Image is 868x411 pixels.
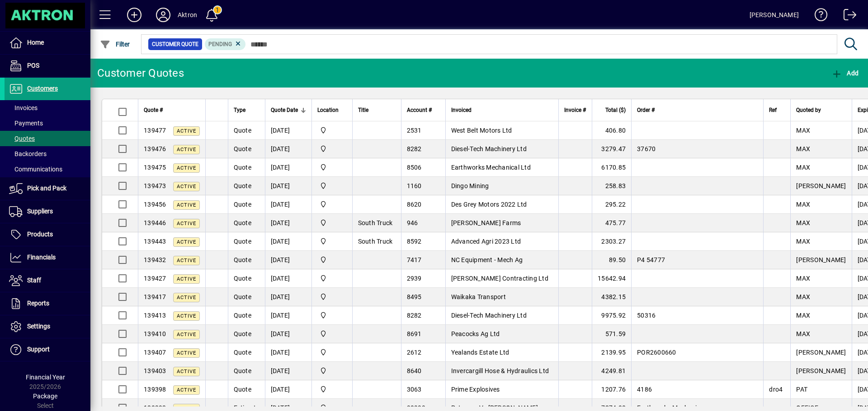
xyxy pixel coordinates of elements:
[796,275,810,282] span: MAX
[265,177,311,195] td: [DATE]
[178,8,197,22] div: Aktron
[144,201,166,208] span: 139456
[317,366,347,376] span: Central
[5,115,90,131] a: Payments
[271,105,306,115] div: Quote Date
[152,40,198,49] span: Customer Quote
[177,184,196,189] span: Active
[27,254,56,261] span: Financials
[637,312,656,319] span: 50316
[451,238,521,245] span: Advanced Agri 2023 Ltd
[769,386,783,393] span: dro4
[144,105,200,115] div: Quote #
[9,150,47,157] span: Backorders
[796,238,810,245] span: MAX
[265,306,311,325] td: [DATE]
[234,386,251,393] span: Quote
[407,330,422,337] span: 8691
[144,219,166,226] span: 139446
[451,182,489,189] span: Dingo Mining
[769,105,777,115] span: Ref
[796,105,821,115] span: Quoted by
[177,147,196,152] span: Active
[234,349,251,356] span: Quote
[5,246,90,269] a: Financials
[637,349,676,356] span: POR2600660
[9,104,38,111] span: Invoices
[234,182,251,189] span: Quote
[796,330,810,337] span: MAX
[97,66,184,80] div: Customer Quotes
[796,312,810,319] span: MAX
[317,329,347,339] span: Central
[5,200,90,223] a: Suppliers
[407,105,432,115] span: Account #
[177,239,196,245] span: Active
[451,367,549,374] span: Invercargill Hose & Hydraulics Ltd
[407,312,422,319] span: 8282
[5,292,90,315] a: Reports
[26,374,65,381] span: Financial Year
[5,32,90,54] a: Home
[265,214,311,232] td: [DATE]
[592,306,631,325] td: 9975.92
[407,105,440,115] div: Account #
[234,164,251,171] span: Quote
[637,145,656,152] span: 37670
[27,85,58,92] span: Customers
[317,273,347,283] span: Central
[144,386,166,393] span: 139398
[407,219,418,226] span: 946
[27,300,49,307] span: Reports
[144,367,166,374] span: 139403
[796,164,810,171] span: MAX
[407,367,422,374] span: 8640
[451,164,531,171] span: Earthworks Mechanical Ltd
[177,221,196,226] span: Active
[27,231,53,238] span: Products
[451,312,527,319] span: Diesel-Tech Machinery Ltd
[144,145,166,152] span: 139476
[796,105,846,115] div: Quoted by
[234,238,251,245] span: Quote
[592,121,631,140] td: 406.80
[317,292,347,302] span: Central
[144,238,166,245] span: 139443
[144,349,166,356] span: 139407
[407,293,422,300] span: 8495
[317,181,347,191] span: Central
[317,105,347,115] div: Location
[5,162,90,177] a: Communications
[796,145,810,152] span: MAX
[451,219,521,226] span: [PERSON_NAME] Farms
[265,121,311,140] td: [DATE]
[234,293,251,300] span: Quote
[144,127,166,134] span: 139477
[451,105,472,115] span: Invoiced
[5,131,90,146] a: Quotes
[317,236,347,246] span: Central
[637,386,652,393] span: 4186
[5,55,90,77] a: POS
[265,232,311,251] td: [DATE]
[407,256,422,263] span: 7417
[407,182,422,189] span: 1160
[317,310,347,320] span: Central
[358,238,393,245] span: South Truck
[234,312,251,319] span: Quote
[5,223,90,246] a: Products
[592,269,631,288] td: 15642.94
[177,202,196,208] span: Active
[5,338,90,361] a: Support
[637,105,758,115] div: Order #
[317,347,347,357] span: Central
[265,140,311,158] td: [DATE]
[265,362,311,380] td: [DATE]
[358,105,368,115] span: Title
[796,386,807,393] span: PAT
[796,127,810,134] span: MAX
[234,145,251,152] span: Quote
[27,323,50,330] span: Settings
[451,386,500,393] span: Prime Explosives
[234,219,251,226] span: Quote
